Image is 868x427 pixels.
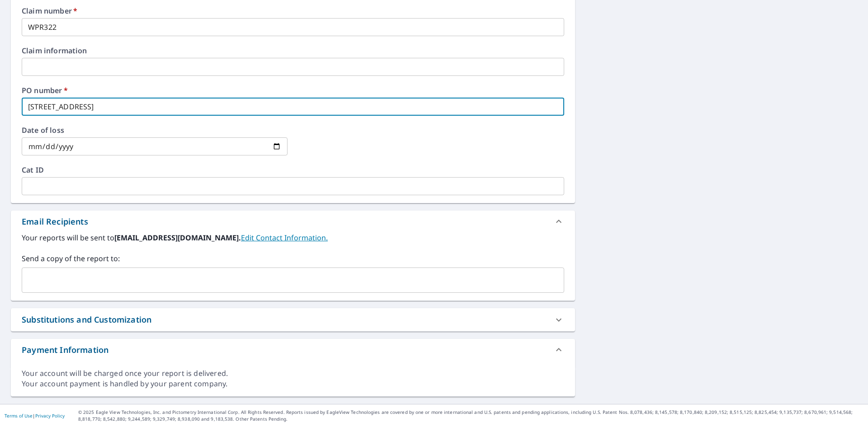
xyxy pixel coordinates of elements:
b: [EMAIL_ADDRESS][DOMAIN_NAME]. [114,233,241,243]
p: © 2025 Eagle View Technologies, Inc. and Pictometry International Corp. All Rights Reserved. Repo... [78,409,863,422]
label: Send a copy of the report to: [22,253,564,264]
div: Your account payment is handled by your parent company. [22,379,564,389]
label: Claim number [22,7,564,14]
label: Your reports will be sent to [22,232,564,243]
label: Date of loss [22,127,288,134]
a: Privacy Policy [35,413,65,419]
label: Cat ID [22,166,564,174]
a: EditContactInfo [241,233,328,243]
div: Email Recipients [22,216,88,228]
label: Claim information [22,47,564,54]
a: Terms of Use [5,413,33,419]
div: Substitutions and Customization [22,314,151,326]
div: Payment Information [11,339,575,361]
div: Email Recipients [11,211,575,232]
div: Payment Information [22,344,108,356]
p: | [5,413,65,418]
div: Substitutions and Customization [11,308,575,331]
label: PO number [22,87,564,94]
div: Your account will be charged once your report is delivered. [22,368,564,379]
